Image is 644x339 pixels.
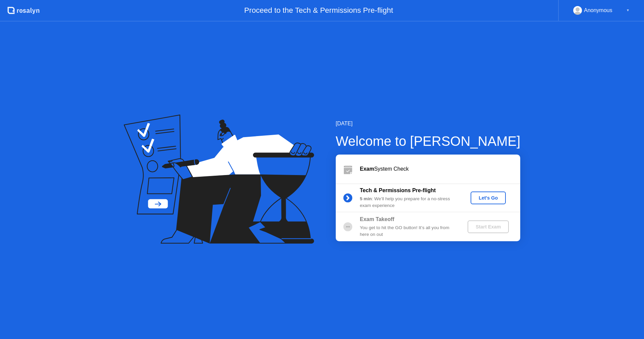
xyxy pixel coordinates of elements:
button: Start Exam [468,220,509,233]
b: Exam [360,166,374,172]
div: : We’ll help you prepare for a no-stress exam experience [360,196,457,209]
b: Tech & Permissions Pre-flight [360,187,436,193]
div: Anonymous [584,6,612,15]
div: Start Exam [470,224,506,229]
div: Welcome to [PERSON_NAME] [336,131,521,151]
div: System Check [360,165,520,173]
div: You get to hit the GO button! It’s all you from here on out [360,224,457,238]
div: [DATE] [336,120,521,128]
b: 5 min [360,196,372,201]
div: Let's Go [473,195,503,201]
button: Let's Go [471,192,506,204]
div: ▼ [626,6,630,15]
b: Exam Takeoff [360,216,394,222]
